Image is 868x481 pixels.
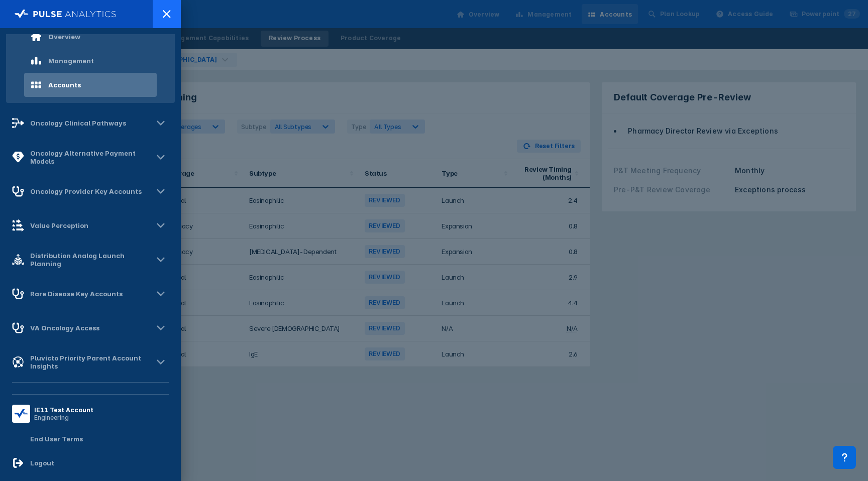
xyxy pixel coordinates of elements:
div: Contact Support [833,446,856,469]
div: Rare Disease Key Accounts [30,290,123,298]
img: menu button [14,407,28,421]
div: Logout [30,459,54,467]
div: End User Terms [30,435,83,443]
div: Oncology Alternative Payment Models [30,149,153,165]
a: Accounts [6,73,175,97]
div: Oncology Provider Key Accounts [30,187,142,195]
div: Overview [48,33,80,41]
div: IE11 Test Account [34,406,93,414]
a: End User Terms [6,427,175,451]
div: VA Oncology Access [30,324,99,332]
div: Pluvicto Priority Parent Account Insights [30,354,153,370]
div: Engineering [34,414,93,421]
div: Management [48,57,94,65]
div: Oncology Clinical Pathways [30,119,126,127]
a: Management [6,49,175,73]
img: pulse-logo-full-white.svg [15,7,117,21]
div: Accounts [48,81,81,89]
a: Overview [6,25,175,49]
div: Value Perception [30,221,88,229]
div: Distribution Analog Launch Planning [30,252,153,268]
